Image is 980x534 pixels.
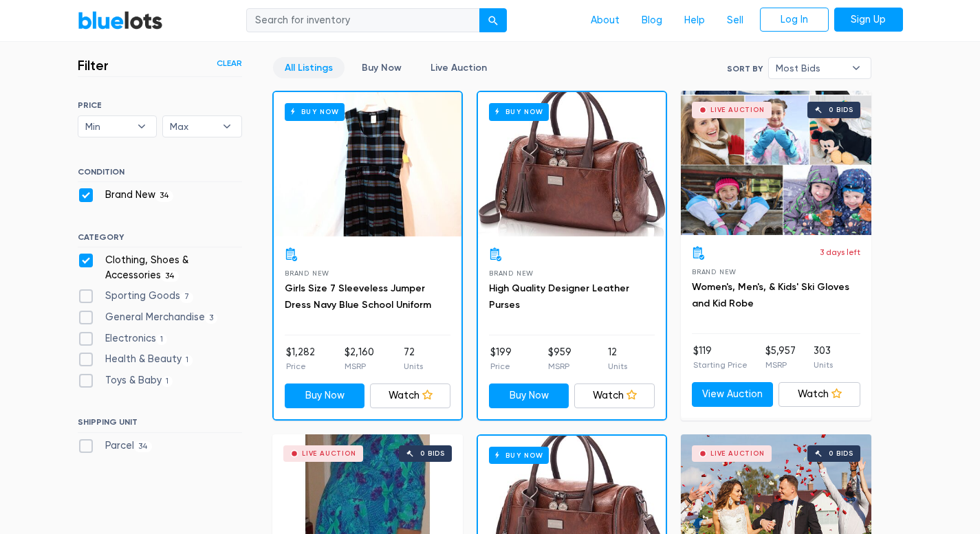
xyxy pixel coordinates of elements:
a: Clear [217,57,242,69]
label: Brand New [78,188,174,203]
label: General Merchandise [78,310,218,325]
li: 12 [608,345,627,372]
a: Blog [631,8,673,34]
a: Live Auction 0 bids [681,91,871,235]
h6: Buy Now [489,447,549,464]
li: 72 [404,345,423,372]
h6: Buy Now [489,103,549,120]
span: Brand New [489,269,534,277]
a: Help [673,8,716,34]
span: 7 [180,292,194,303]
label: Sporting Goods [78,289,194,304]
span: 3 [205,313,218,324]
h6: SHIPPING UNIT [78,417,242,432]
label: Sort By [727,63,763,75]
p: MSRP [765,359,796,371]
a: All Listings [273,57,345,78]
span: Brand New [285,269,329,277]
a: Watch [574,383,655,408]
span: Min [85,116,131,137]
p: Price [286,360,315,372]
span: Brand New [692,268,737,276]
input: Search for inventory [246,8,480,33]
div: 0 bids [829,450,853,457]
li: $5,957 [765,344,796,371]
p: Units [814,359,833,371]
span: 1 [156,334,168,345]
li: $959 [548,345,571,372]
h6: PRICE [78,100,242,110]
label: Electronics [78,331,168,346]
h3: Filter [78,57,109,74]
a: Sign Up [834,8,903,32]
li: $2,160 [345,345,374,372]
h6: CONDITION [78,167,242,182]
p: Units [404,360,423,372]
h6: CATEGORY [78,232,242,247]
a: View Auction [692,382,774,407]
div: Live Auction [710,107,765,113]
label: Parcel [78,438,153,454]
div: Live Auction [710,450,765,457]
a: Sell [716,8,754,34]
span: Max [170,116,215,137]
span: 34 [155,190,174,201]
a: About [580,8,631,34]
div: Live Auction [302,450,356,457]
a: Watch [370,383,450,408]
p: Starting Price [693,359,748,371]
b: ▾ [127,116,156,137]
a: Girls Size 7 Sleeveless Jumper Dress Navy Blue School Uniform [285,282,431,311]
a: Women's, Men's, & Kids' Ski Gloves and Kid Robe [692,281,849,309]
p: MSRP [548,360,571,372]
a: Buy Now [285,383,365,408]
span: 1 [182,355,193,366]
span: Most Bids [776,58,845,78]
p: MSRP [345,360,374,372]
a: BlueLots [78,10,163,30]
a: Log In [760,8,829,32]
a: Watch [778,382,860,407]
span: 34 [161,271,179,282]
b: ▾ [213,116,241,137]
a: Buy Now [350,57,413,78]
div: 0 bids [829,107,853,113]
a: Buy Now [274,92,461,236]
span: 34 [134,441,153,452]
li: 303 [814,344,833,371]
a: Buy Now [478,92,666,236]
b: ▾ [842,58,871,78]
label: Health & Beauty [78,352,193,367]
span: 1 [162,376,173,387]
label: Clothing, Shoes & Accessories [78,253,242,282]
li: $119 [693,344,748,371]
label: Toys & Baby [78,373,173,388]
li: $1,282 [286,345,315,372]
p: Price [490,360,512,372]
p: Units [608,360,627,372]
a: Live Auction [419,57,499,78]
p: 3 days left [820,246,860,258]
a: Buy Now [489,383,569,408]
h6: Buy Now [285,103,345,120]
li: $199 [490,345,512,372]
a: High Quality Designer Leather Purses [489,282,629,311]
div: 0 bids [420,450,445,457]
